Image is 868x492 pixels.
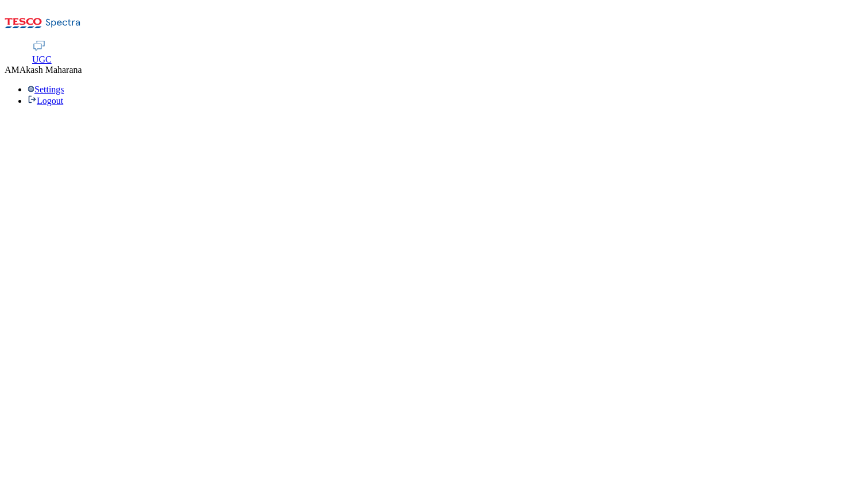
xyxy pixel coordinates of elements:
a: Logout [28,96,63,106]
span: Akash Maharana [20,65,82,75]
span: UGC [32,55,52,64]
a: Settings [28,84,64,94]
span: AM [5,65,20,75]
a: UGC [32,41,52,65]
